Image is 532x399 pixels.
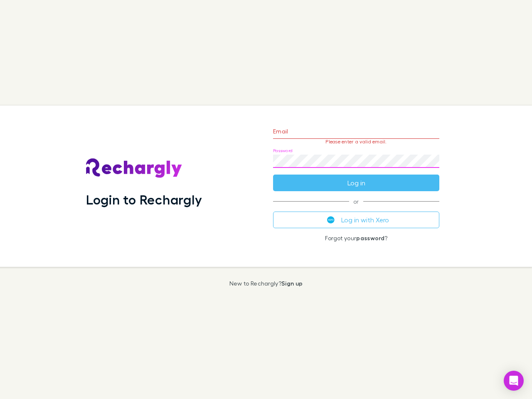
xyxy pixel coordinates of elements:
[273,175,439,191] button: Log in
[273,235,439,241] p: Forgot your ?
[273,201,439,202] span: or
[281,280,303,287] a: Sign up
[273,148,293,154] label: Password
[86,158,182,178] img: Rechargly's Logo
[273,212,439,228] button: Log in with Xero
[356,234,384,241] a: password
[327,216,335,224] img: Xero's logo
[229,280,303,287] p: New to Rechargly?
[504,371,524,391] div: Open Intercom Messenger
[86,192,202,207] h1: Login to Rechargly
[273,139,439,145] p: Please enter a valid email.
